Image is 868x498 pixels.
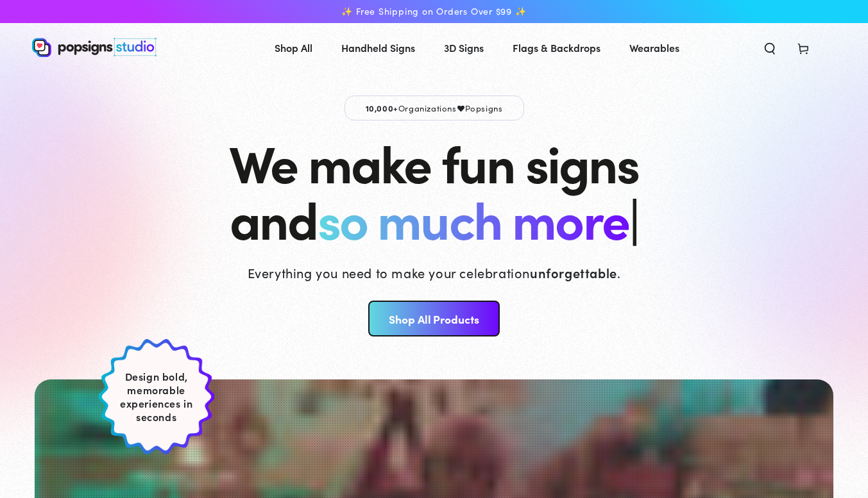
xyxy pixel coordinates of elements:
a: Wearables [620,31,689,65]
span: so much more [318,182,629,253]
span: Flags & Backdrops [513,38,600,57]
span: 10,000+ [366,102,398,113]
a: Shop All Products [368,301,500,336]
span: Shop All [275,38,312,57]
span: Handheld Signs [341,38,415,57]
span: Wearables [629,38,679,57]
p: Everything you need to make your celebration . [248,263,621,281]
p: Organizations Popsigns [345,95,524,120]
h1: We make fun signs and [229,133,638,246]
a: Flags & Backdrops [503,31,610,65]
a: Handheld Signs [332,31,425,65]
img: Popsigns Studio [32,38,157,57]
summary: Search our site [753,33,787,62]
span: | [629,181,638,254]
a: Shop All [265,31,322,65]
a: 3D Signs [434,31,493,65]
span: 3D Signs [444,38,484,57]
span: ✨ Free Shipping on Orders Over $99 ✨ [341,6,526,17]
strong: unforgettable [530,263,617,281]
